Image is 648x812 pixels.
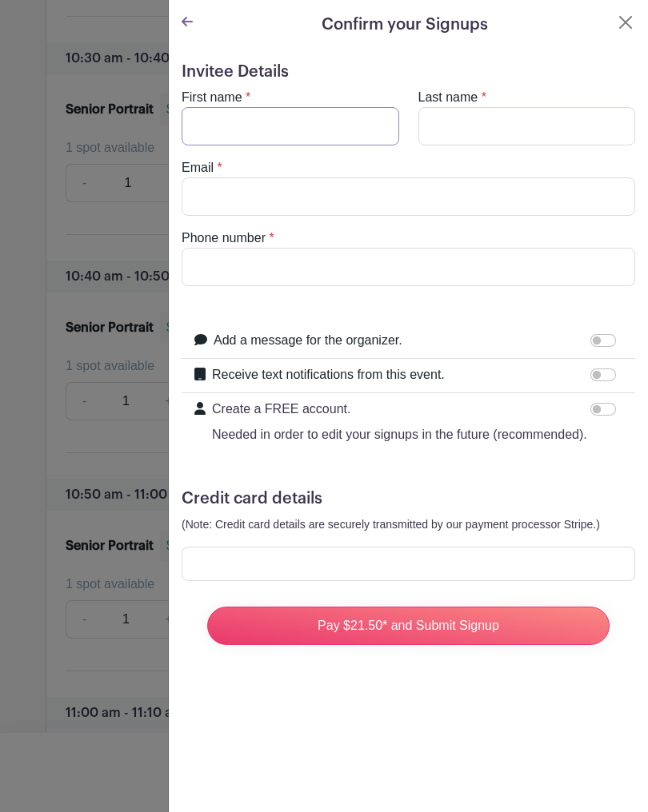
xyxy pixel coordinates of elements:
input: Pay $21.50* and Submit Signup [207,607,610,645]
label: Add a message for the organizer. [214,331,402,350]
p: Needed in order to edit your signups in the future (recommended). [212,425,587,444]
button: Close [616,13,635,32]
label: Phone number [182,229,266,248]
label: First name [182,88,242,107]
label: Receive text notifications from this event. [212,365,445,384]
small: (Note: Credit card details are securely transmitted by our payment processor Stripe.) [182,518,600,531]
label: Email [182,158,214,177]
label: Last name [418,88,478,107]
h5: Confirm your Signups [322,13,488,37]
h5: Credit card details [182,489,635,508]
h5: Invitee Details [182,62,635,82]
p: Create a FREE account. [212,400,587,419]
iframe: Secure card payment input frame [192,556,625,571]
